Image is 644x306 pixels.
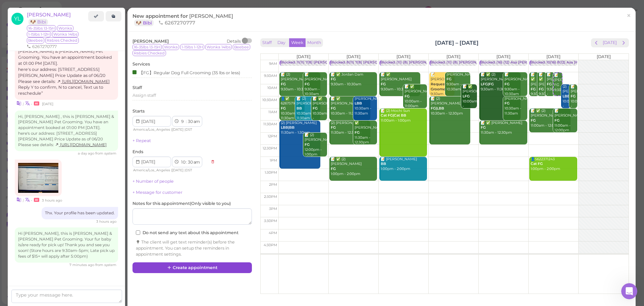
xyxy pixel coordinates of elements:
button: Upload attachment [10,220,16,225]
span: YL [11,13,23,25]
span: [DATE] [496,54,511,59]
div: Close [118,3,130,15]
a: 🐶 Bibi [29,19,48,25]
button: Staff [260,38,274,47]
button: Month [305,38,323,47]
b: BB [381,162,386,166]
b: FG [504,101,509,105]
span: 1-15lbs 1-12H [27,31,51,37]
div: joined the conversation [29,74,114,80]
div: Jeff says… [5,183,129,212]
b: FG [381,82,386,86]
div: Thx. Your profile has been updated. [42,207,118,219]
div: 📝 [PERSON_NAME] 9:30am - 10:30am [504,72,527,97]
span: from system [95,263,116,267]
span: America/Los_Angeles [133,168,170,172]
span: Assign staff [132,93,156,98]
div: (2) [PERSON_NAME] 10:00am - 11:00am [562,84,570,114]
span: [DATE] [346,54,361,59]
b: FG [504,82,509,86]
b: LFG|FG [481,82,494,86]
div: Blocked: (11) (8) [PERSON_NAME] • Appointment [380,60,468,65]
span: Wonka 14lbs [52,31,78,37]
span: from system [95,151,116,156]
div: 📝 [PERSON_NAME] 11:00am - 12:00pm [554,108,577,133]
span: 11am [268,110,277,114]
a: + Repeat [132,138,151,143]
div: Hi, [PERSON_NAME] , this is [PERSON_NAME] & [PERSON_NAME] Pet Grooming. You have an appointment b... [15,111,118,151]
b: BB [297,106,302,111]
span: 4pm [269,231,277,235]
div: Yulong says… [5,26,129,72]
div: do you have the url for it? we'll take a look [11,92,105,105]
div: 📝 (2) Mochi Sun 11:00am - 1:00pm [380,108,427,123]
b: LBB [355,101,362,105]
div: (2) [PERSON_NAME] 11:30am - 12:30pm [330,121,370,135]
b: FG [554,118,559,123]
li: 6267270777 [25,44,58,50]
div: | | [132,127,207,133]
span: [DATE] [396,54,411,59]
b: FG [331,167,336,171]
span: Rabies Checked [132,50,166,56]
label: Starts [132,108,145,114]
span: DST [185,168,192,172]
span: 10/11/2025 02:12pm [42,198,62,203]
span: 9am [269,61,277,66]
div: this right? [11,114,85,121]
span: 10/11/2025 04:38pm [69,263,95,267]
span: 12pm [268,134,277,138]
button: next [619,38,629,47]
span: 3pm [269,207,277,211]
div: Yulong says… [5,151,129,172]
div: Jeff says… [5,125,129,151]
div: 📝 ✅ Jordan Dam 9:30am - 10:30am [330,72,377,87]
button: Home [105,3,118,15]
label: Services [132,61,150,67]
span: 10/09/2025 10:08am [42,102,53,106]
div: 📝 [PERSON_NAME] FG 9:30am - 10:30am [554,73,561,102]
b: FG [331,106,336,111]
div: Jeff says… [5,72,129,88]
b: FG [313,106,318,111]
b: FG [305,142,310,147]
a: [URL][DOMAIN_NAME] [55,142,107,147]
b: FG [531,118,536,123]
div: ✅ [PERSON_NAME] 11:30am - 12:30pm [354,121,377,145]
div: Blocked: (11) (8) [PERSON_NAME] • Appointment [430,60,518,65]
div: • [15,196,118,203]
h2: [DATE] – [DATE] [435,39,479,47]
span: [DATE] [546,54,560,59]
b: FG [446,77,451,81]
b: FG [331,77,336,81]
b: FG [355,130,360,135]
b: Cat FG|Cat BB [381,113,406,118]
span: [DATE] [297,54,311,59]
div: Blocked: 11(11) 7(8) [PERSON_NAME] • Appointment [280,60,372,65]
img: Profile image for Operator [19,4,30,14]
button: Emoji picker [21,220,26,225]
span: [DATE] [597,54,611,59]
button: Gif picker [32,220,37,225]
span: New appointment for [132,13,233,26]
div: Hi, team, our groomer just reported to us that the translator on the page where they need to clic... [24,26,129,67]
a: [URL][DOMAIN_NAME] [19,114,72,120]
div: :) [11,187,14,193]
div: Blocked: (16) (12) Asa [PERSON_NAME] [PERSON_NAME] • Appointment [480,60,609,65]
span: 9:30am [264,74,277,78]
div: 👤5622371243 1:00pm - 2:00pm [530,157,577,172]
span: Beebee [27,37,44,43]
b: FG [281,82,286,86]
h1: Operator [33,3,56,8]
b: FG [405,94,410,98]
div: 📝 ✅ [PERSON_NAME] 10:30am - 11:30am [312,96,327,126]
div: 📝 ✅ (2) [PERSON_NAME] 11:00am - 12:00pm [530,108,570,128]
div: | | [132,167,207,173]
a: + Number of people [132,179,174,184]
b: FG [571,94,576,98]
a: [URL][DOMAIN_NAME] [57,79,110,84]
span: 1:30pm [265,170,277,175]
span: 2pm [269,182,277,187]
span: America/Los_Angeles [133,127,170,132]
div: 📝 ✅ (2) [PERSON_NAME] 1:00pm - 2:00pm [330,157,377,177]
